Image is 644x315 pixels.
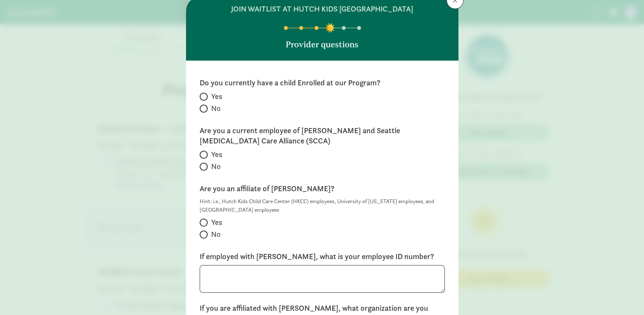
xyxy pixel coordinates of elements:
[200,197,445,214] div: Hint: i.e., Hutch Kids Child Care Center (HKCC) employees, University of [US_STATE] employees, an...
[231,4,413,14] h6: join waitlist at Hutch Kids [GEOGRAPHIC_DATA]
[200,184,445,194] label: Are you an affiliate of [PERSON_NAME]?
[211,149,222,160] span: Yes
[211,103,220,114] span: No
[200,125,445,146] label: Are you a current employee of [PERSON_NAME] and Seattle [MEDICAL_DATA] Care Alliance (SCCA)
[211,229,220,239] span: No
[200,78,445,88] label: Do you currently have a child Enrolled at our Program?
[200,251,445,262] label: If employed with [PERSON_NAME], what is your employee ID number?
[211,161,220,172] span: No
[211,217,222,227] span: Yes
[286,38,358,50] p: Provider questions
[211,91,222,102] span: Yes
